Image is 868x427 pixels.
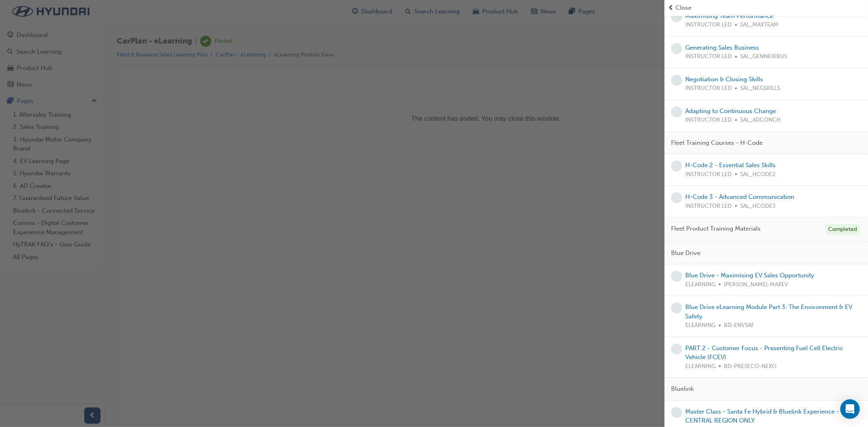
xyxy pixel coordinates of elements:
[685,344,843,361] a: PART 2 - Customer Focus - Presenting Fuel Cell Electric Vehicle (FCEV)
[671,344,682,355] span: learningRecordVerb_NONE-icon
[671,303,682,314] span: learningRecordVerb_NONE-icon
[676,3,691,13] span: Close
[671,138,763,148] span: Fleet Training Courses - H-Code
[671,248,700,258] span: Blue Drive
[671,43,682,54] span: learningRecordVerb_NONE-icon
[685,170,732,179] span: INSTRUCTOR LED
[740,52,787,61] span: SAL_GENNEWBUS
[740,202,776,211] span: SAL_HCODE3
[685,362,715,371] span: ELEARNING
[685,44,759,51] a: Generating Sales Business
[685,272,814,279] a: Blue Drive - Maximising EV Sales Opportunity
[671,271,682,282] span: learningRecordVerb_NONE-icon
[685,202,732,211] span: INSTRUCTOR LED
[671,161,682,172] span: learningRecordVerb_NONE-icon
[3,7,722,43] p: The content has ended. You may close this window.
[668,3,865,13] button: prev-iconClose
[671,224,761,233] span: Fleet Product Training Materials
[671,107,682,118] span: learningRecordVerb_NONE-icon
[685,76,763,83] a: Negotiation & Closing Skills
[685,84,732,93] span: INSTRUCTOR LED
[671,407,682,418] span: learningRecordVerb_NONE-icon
[840,399,860,419] div: Open Intercom Messenger
[724,280,788,290] span: [PERSON_NAME]-MAXEV
[671,384,694,394] span: Bluelink
[740,115,781,125] span: SAL_ADCONCH
[685,303,852,320] a: Blue Drive eLearning Module Part 3: The Environment & EV Safety
[685,20,732,30] span: INSTRUCTOR LED
[685,280,715,290] span: ELEARNING
[685,321,715,330] span: ELEARNING
[740,20,778,30] span: SAL_MAXTEAM
[668,3,674,13] span: prev-icon
[685,161,776,169] a: H-Code 2 - Essential Sales Skills
[671,11,682,22] span: learningRecordVerb_NONE-icon
[671,192,682,203] span: learningRecordVerb_NONE-icon
[671,75,682,86] span: learningRecordVerb_NONE-icon
[740,170,776,179] span: SAL_HCODE2
[685,193,794,200] a: H-Code 3 - Advanced Communication
[825,224,860,235] div: Completed
[724,321,754,330] span: BD-ENVSAF
[685,107,776,115] a: Adapting to Continuous Change
[740,84,780,93] span: SAL_NEGSKILLS
[724,362,776,371] span: BD-PRESECO-NEXO
[685,115,732,125] span: INSTRUCTOR LED
[685,408,839,425] a: Master Class - Santa Fe Hybrid & Bluelink Experience - CENTRAL REGION ONLY
[685,52,732,61] span: INSTRUCTOR LED
[685,12,773,20] a: Maximising Team Performance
